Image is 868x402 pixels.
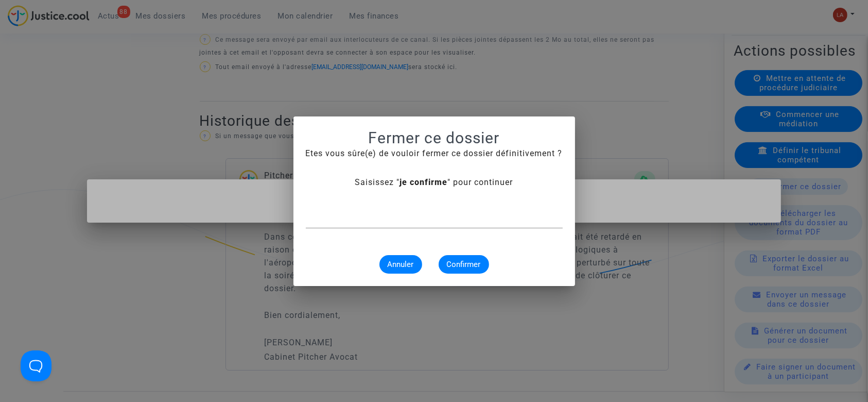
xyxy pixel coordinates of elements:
[306,148,563,158] span: Etes vous sûre(e) de vouloir fermer ce dossier définitivement ?
[400,177,448,187] b: je confirme
[306,129,563,147] h1: Fermer ce dossier
[439,255,489,274] button: Confirmer
[447,260,481,269] span: Confirmer
[306,176,563,189] div: Saisissez " " pour continuer
[388,260,414,269] span: Annuler
[21,350,51,381] iframe: Help Scout Beacon - Open
[379,255,422,274] button: Annuler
